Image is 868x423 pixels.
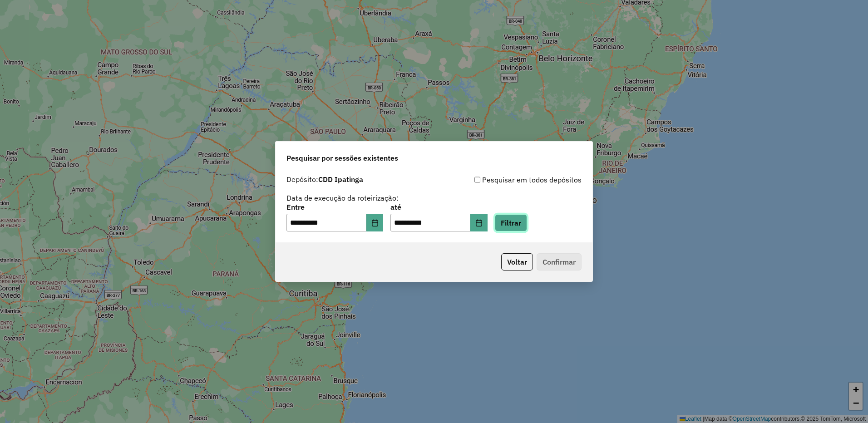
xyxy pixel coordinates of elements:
[501,253,533,271] button: Voltar
[318,175,363,184] strong: CDD Ipatinga
[470,214,488,232] button: Choose Date
[434,174,582,185] div: Pesquisar em todos depósitos
[286,202,383,212] label: Entre
[495,214,527,231] button: Filtrar
[366,214,384,232] button: Choose Date
[390,202,487,212] label: até
[286,152,398,163] span: Pesquisar por sessões existentes
[286,174,363,185] label: Depósito:
[286,192,399,203] label: Data de execução da roteirização:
